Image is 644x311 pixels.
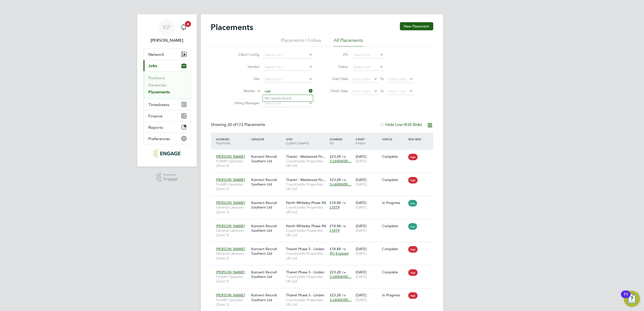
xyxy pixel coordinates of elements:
li: All Placements [334,37,363,46]
div: Konnect Recruit Southern Ltd [250,290,285,304]
a: 6 [179,19,189,35]
div: Konnect Recruit Southern Ltd [250,198,285,212]
span: £23.28 [330,154,341,159]
nav: Main navigation [137,14,197,167]
button: Finance [144,110,190,121]
span: General Labourer (Zone 3) [216,228,249,237]
span: / hr [342,201,346,205]
span: Countryside Properties UK Ltd [286,182,327,191]
button: New Placement [400,22,433,30]
span: Select date [353,89,371,93]
span: [DATE] [356,298,367,302]
label: Client Config [231,52,260,57]
span: Forklift Operator (Zone 3) [216,298,249,307]
span: Countryside Properties UK Ltd [286,159,327,168]
span: Thanet Phase 5 - Linden [286,270,324,274]
button: Network [144,49,190,60]
a: Vacancies [149,83,166,87]
div: Complete [382,177,406,182]
span: [DATE] [356,205,367,210]
span: S-L6004/00… [330,159,351,163]
span: / PO [330,137,343,145]
div: Worker [215,135,250,148]
span: Timesheets [149,102,170,107]
span: To [379,75,386,82]
span: Select date [388,89,407,93]
span: Countryside Properties UK Ltd [286,274,327,283]
span: Thanet - Westwood Po… [286,177,326,182]
a: [PERSON_NAME]Forklift Operator (Zone 3)Konnect Recruit Southern LtdThanet Phase 5 - LindenCountry... [215,290,433,294]
span: Forklift Operator (Zone 3) [216,274,249,283]
span: / hr [342,270,346,274]
div: IR35 Risk [407,135,424,144]
a: KP[PERSON_NAME] [143,19,191,43]
li: No results found [263,95,313,101]
label: Hide Low IR35 Risks [379,122,422,127]
label: Site [231,76,260,81]
span: 173 Placements [228,122,265,127]
label: Finish Date [326,89,348,93]
span: KP [163,24,171,31]
a: [PERSON_NAME]Forklift Operator (Zone 3)Konnect Recruit Southern LtdThanet Phase 5 - LindenCountry... [215,267,433,271]
div: Showing [211,122,266,127]
a: [PERSON_NAME]General Labourer (Zone 3)Konnect Recruit Southern LtdNorth Whiteley Phase 9ACountrys... [215,221,433,225]
a: Placements [149,90,170,94]
span: High [408,246,418,253]
div: [DATE] [354,244,381,258]
div: Complete [382,224,406,228]
button: Open Resource Center, 11 new notifications [624,291,640,307]
input: Search for... [263,76,313,83]
a: Positions [149,75,165,80]
span: 6 [185,21,191,27]
a: [PERSON_NAME]General Labourer (Zone 3)Konnect Recruit Southern LtdNorth Whiteley Phase 9ACountrys... [215,198,433,202]
span: [PERSON_NAME] [216,247,245,251]
span: / Finish [356,137,365,145]
input: Search for... [263,88,313,95]
span: [PERSON_NAME] [216,177,245,182]
span: / Client Config [286,137,308,145]
div: [DATE] [354,175,381,189]
span: [DATE] [356,159,367,163]
input: Search for... [263,51,313,59]
div: Status [381,135,407,144]
span: / hr [342,247,346,251]
div: In Progress [382,200,406,205]
div: 11 [624,294,628,301]
span: High [408,177,418,184]
span: [PERSON_NAME] [216,293,245,297]
span: [PERSON_NAME] [216,200,245,205]
div: Konnect Recruit Southern Ltd [250,267,285,281]
span: Forklift Operator (Zone 3) [216,159,249,168]
span: [DATE] [356,274,367,279]
span: £18.88 [330,200,341,205]
span: General Labourer (Zone 3) [216,205,249,214]
span: Thanet Phase 5 - Linden [286,247,324,251]
button: Reports [144,122,190,133]
a: [PERSON_NAME]Forklift Operator (Zone 3)Konnect Recruit Southern LtdThanet - Westwood Po…Countrysi... [215,151,433,156]
span: 30 of [228,122,237,127]
label: Start Date [326,76,348,81]
span: £18.88 [330,247,341,251]
img: konnectrecruit-logo-retina.png [153,149,180,158]
span: [PERSON_NAME] [216,270,245,274]
label: Hiring Manager [231,101,260,105]
span: Countryside Properties UK Ltd [286,205,327,214]
span: Countryside Properties UK Ltd [286,228,327,237]
div: Site [285,135,328,148]
span: Jobs [149,63,157,68]
input: Search for... [352,51,384,59]
a: [PERSON_NAME]General Labourer (Zone 3)Konnect Recruit Southern LtdThanet Phase 5 - LindenCountrys... [215,244,433,248]
span: / hr [342,155,346,159]
span: [PERSON_NAME] [216,154,245,159]
div: Konnect Recruit Southern Ltd [250,175,285,189]
input: Search for... [263,64,313,71]
span: Powered by [163,173,178,177]
span: [DATE] [356,228,367,233]
span: £18.88 [330,224,341,228]
span: / hr [342,178,346,182]
div: Complete [382,154,406,159]
div: [DATE] [354,198,381,212]
span: Reports [149,125,163,130]
a: [PERSON_NAME]Forklift Operator (Zone 3)Konnect Recruit Southern LtdThanet - Westwood Po…Countrysi... [215,175,433,179]
div: Vendor [250,135,285,144]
